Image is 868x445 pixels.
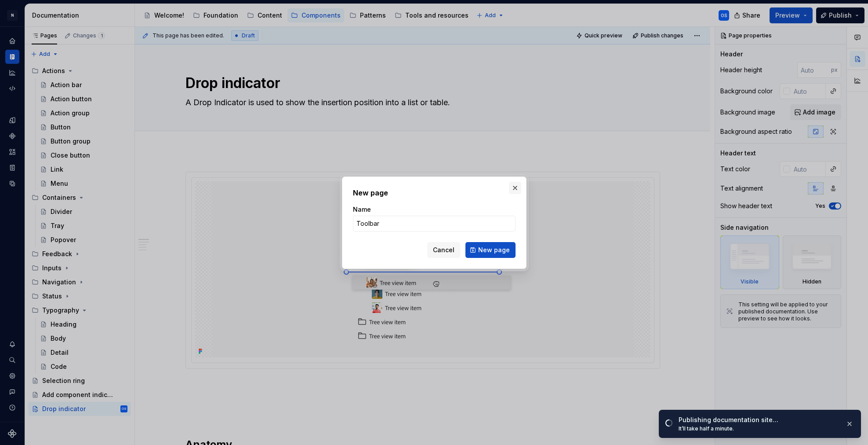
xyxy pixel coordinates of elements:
button: Cancel [427,242,460,258]
div: Publishing documentation site… [679,416,839,424]
button: New page [465,242,516,258]
span: Cancel [433,246,454,254]
div: It’ll take half a minute. [679,425,839,432]
label: Name [353,205,371,214]
h2: New page [353,188,516,198]
span: New page [478,246,510,254]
